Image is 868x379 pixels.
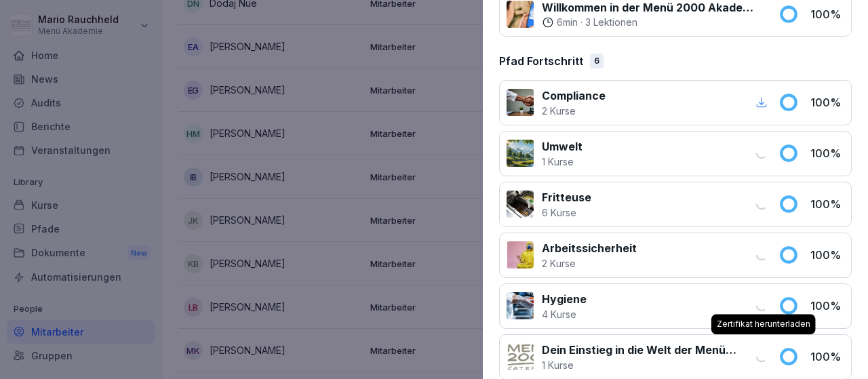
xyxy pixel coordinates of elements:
p: Compliance [542,87,606,104]
p: Umwelt [542,138,583,155]
p: Pfad Fortschritt [499,53,583,69]
div: 6 [590,54,604,68]
p: Fritteuse [542,189,591,205]
p: 100 % [810,196,844,212]
p: 100 % [810,6,844,22]
p: 100 % [810,145,844,161]
div: Zertifikat herunterladen [711,314,816,334]
p: Dein Einstieg in die Welt der Menü 2000 Akademie [542,342,736,358]
p: 6 Kurse [542,205,591,220]
p: 2 Kurse [542,104,606,118]
p: 1 Kurse [542,155,583,169]
p: 100 % [810,247,844,263]
p: 3 Lektionen [585,16,637,29]
p: 1 Kurse [542,358,736,372]
p: Hygiene [542,291,587,307]
p: 100 % [810,94,844,111]
p: Arbeitssicherheit [542,240,637,256]
p: 100 % [810,348,844,365]
p: 6 min [557,16,578,29]
p: 100 % [810,298,844,314]
p: 2 Kurse [542,256,637,271]
p: 4 Kurse [542,307,587,321]
div: · [542,16,762,29]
